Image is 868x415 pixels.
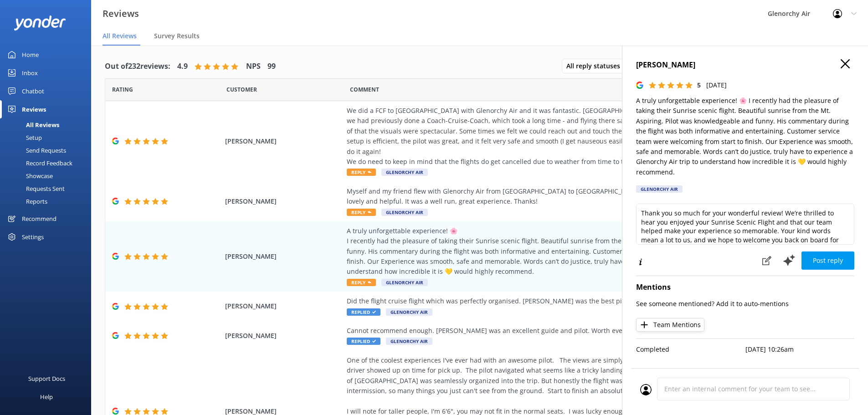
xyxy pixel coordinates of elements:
[5,157,72,169] div: Record Feedback
[226,85,257,94] span: Date
[5,169,53,182] div: Showcase
[22,100,46,118] div: Reviews
[5,182,91,195] a: Requests Sent
[347,186,761,207] div: Myself and my friend flew with Glenorchy Air from [GEOGRAPHIC_DATA] to [GEOGRAPHIC_DATA] Sounds a...
[381,209,428,216] span: Glenorchy Air
[5,169,91,182] a: Showcase
[636,185,683,193] div: Glenorchy Air
[225,331,343,341] span: [PERSON_NAME]
[697,81,701,89] span: 5
[5,182,65,195] div: Requests Sent
[177,61,188,72] h4: 4.9
[636,318,704,332] button: Team Mentions
[225,251,343,261] span: [PERSON_NAME]
[347,326,761,336] div: Cannot recommend enough. [PERSON_NAME] was an excellent guide and pilot. Worth every [PERSON_NAME].
[112,85,133,94] span: Date
[640,384,652,395] img: user_profile.svg
[636,344,745,354] p: Completed
[5,144,91,157] a: Send Requests
[5,195,91,208] a: Reports
[225,136,343,146] span: [PERSON_NAME]
[225,196,343,206] span: [PERSON_NAME]
[386,308,432,316] span: Glenorchy Air
[636,96,854,177] p: A truly unforgettable experience! 🌸 I recently had the pleasure of taking their Sunrise scenic fl...
[154,31,200,41] span: Survey Results
[246,61,261,72] h4: NPS
[5,157,91,169] a: Record Feedback
[28,369,65,388] div: Support Docs
[105,61,170,72] h4: Out of 232 reviews:
[381,169,428,176] span: Glenorchy Air
[5,195,47,208] div: Reports
[225,301,343,311] span: [PERSON_NAME]
[350,85,379,94] span: Question
[706,80,727,90] p: [DATE]
[5,144,66,157] div: Send Requests
[5,131,42,144] div: Setup
[347,169,376,176] span: Reply
[347,226,761,277] div: A truly unforgettable experience! 🌸 I recently had the pleasure of taking their Sunrise scenic fl...
[381,279,428,286] span: Glenorchy Air
[22,64,38,82] div: Inbox
[386,338,432,345] span: Glenorchy Air
[636,299,854,309] p: See someone mentioned? Add it to auto-mentions
[5,118,91,131] a: All Reviews
[103,6,139,21] h3: Reviews
[347,308,380,316] span: Replied
[347,279,376,286] span: Reply
[22,228,44,246] div: Settings
[267,61,276,72] h4: 99
[22,46,39,64] div: Home
[347,296,761,306] div: Did the flight cruise flight which was perfectly organised. [PERSON_NAME] was the best pilot!!
[347,209,376,216] span: Reply
[14,15,66,31] img: yonder-white-logo.png
[566,61,626,71] span: All reply statuses
[103,31,137,41] span: All Reviews
[636,282,854,293] h4: Mentions
[40,388,53,406] div: Help
[801,251,854,270] button: Post reply
[5,131,91,144] a: Setup
[22,82,44,100] div: Chatbot
[22,210,56,228] div: Recommend
[841,59,850,69] button: Close
[5,118,59,131] div: All Reviews
[347,106,761,167] div: We did a FCF to [GEOGRAPHIC_DATA] with Glenorchy Air and it was fantastic. [GEOGRAPHIC_DATA] is a...
[636,59,854,71] h4: [PERSON_NAME]
[347,338,380,345] span: Replied
[636,204,854,245] textarea: Thank you so much for your wonderful review! We’re thrilled to hear you enjoyed your Sunrise Scen...
[745,344,855,354] p: [DATE] 10:26am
